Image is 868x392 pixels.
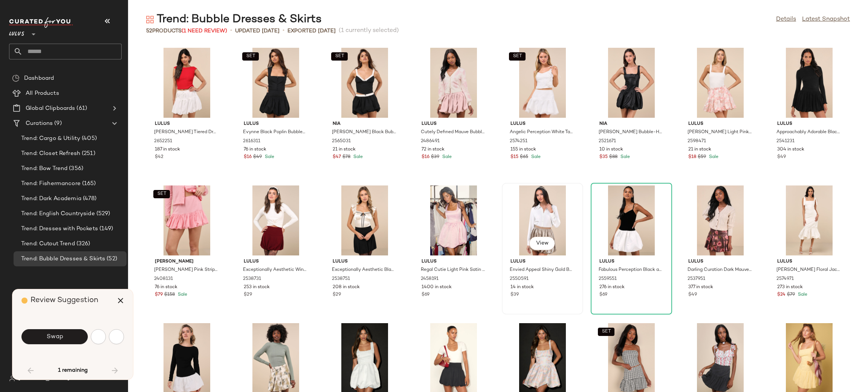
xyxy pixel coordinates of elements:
div: Trend: Bubble Dresses & Skirts [146,12,322,27]
span: 21 in stock [688,146,711,153]
span: (1 currently selected) [339,26,399,35]
span: (149) [98,225,113,233]
span: $15 [510,154,518,161]
button: View [529,237,555,250]
span: Lulus [777,121,841,128]
span: Lulus [244,258,308,265]
a: Latest Snapshot [802,15,850,24]
img: 12190241_2538731.jpg [238,185,314,255]
span: [PERSON_NAME] Black Bubble-Hem Mini Skirt [332,129,396,136]
span: 2538731 [243,276,261,283]
span: 2408131 [154,276,173,283]
span: Sale [441,155,452,160]
span: 72 in stock [422,146,445,153]
button: SET [509,52,526,61]
span: 2574971 [776,276,794,283]
span: 187 in stock [155,146,180,153]
span: 21 in stock [333,146,356,153]
span: 273 in stock [777,284,803,291]
span: $69 [599,292,607,298]
span: Trend: Bow Trend [21,164,67,173]
span: SET [512,54,522,59]
span: (326) [75,240,90,248]
button: SET [598,328,614,336]
span: (356) [67,164,83,173]
span: $158 [164,292,175,298]
img: svg%3e [146,16,154,23]
span: (9) [53,119,61,128]
span: 76 in stock [244,146,266,153]
span: 304 in stock [777,146,804,153]
span: Evynne Black Poplin Bubble-Hem Mini Skirt [243,129,307,136]
span: Trend: Closet Refresh [21,149,80,158]
img: 12364421_2408131.jpg [149,185,225,255]
span: $42 [155,154,164,161]
span: 1 remaining [58,367,88,374]
span: $79 [155,292,163,298]
span: Sale [263,155,274,160]
span: (1 Need Review) [182,28,227,34]
span: (52) [105,255,117,263]
span: 276 in stock [599,284,625,291]
span: $49 [688,292,697,298]
span: Envied Appeal Shiny Gold Bubble-Hem Mini Skirt [510,267,574,273]
img: 12322961_2574251.jpg [504,48,581,118]
span: Swap [46,333,63,340]
span: 2550591 [510,276,529,283]
img: cfy_white_logo.C9jOOHJF.svg [9,17,73,28]
span: $47 [333,154,341,161]
span: Lulus [422,121,486,128]
button: SET [331,52,348,61]
span: Sale [530,155,541,160]
span: [PERSON_NAME] Tiered Drawstring Bubble-Hem Mini Skirt [154,129,218,136]
span: $24 [777,292,785,298]
span: 208 in stock [333,284,360,291]
span: Trend: Fishermancore [21,179,81,188]
span: Sale [619,155,630,160]
img: 12181941_2538751.jpg [327,185,403,255]
span: [PERSON_NAME] Light Pink Floral Pleated Mini Skirt [688,129,752,136]
span: $49 [777,154,786,161]
img: 12124161_2541231.jpg [771,48,847,118]
img: 12494401_2598471.jpg [682,48,758,118]
span: 14 in stock [510,284,534,291]
span: SET [335,54,344,59]
span: All Products [26,89,59,98]
span: 2541231 [776,138,795,145]
span: $16 [422,154,429,161]
span: Trend: Dark Academia [21,194,81,203]
span: 1400 in stock [422,284,452,291]
span: View [536,240,549,246]
span: Lulus [688,258,752,265]
span: Dashboard [24,74,54,83]
span: Exceptionally Aesthetic Wine Red High-Rise Bubble-Hem Mini Skirt [243,267,307,273]
span: 2538751 [332,276,350,283]
span: Curations [26,119,53,128]
img: svg%3e [12,74,20,82]
span: Global Clipboards [26,104,75,113]
span: 76 in stock [155,284,177,291]
span: • [230,26,232,35]
span: Sale [176,292,187,297]
span: 2486491 [421,138,440,145]
span: [PERSON_NAME] Bubble-Hem Mini Dress [599,129,663,136]
span: Lulus [422,258,486,265]
span: $39 [431,154,439,161]
img: 2652251_02_front.jpg [149,48,225,118]
a: Details [776,15,796,24]
span: (405) [80,134,97,143]
img: 12492981_2616311.jpg [238,48,314,118]
img: 12130281_2537951.jpg [682,185,758,255]
span: Trend: Cargo & Utility [21,134,80,143]
span: SET [246,54,255,59]
img: 12255581_2550591.jpg [504,185,581,255]
span: Trend: English Countryside [21,210,95,218]
span: Lulus [777,258,841,265]
p: Exported [DATE] [287,27,336,35]
span: 2652251 [154,138,172,145]
span: $18 [688,154,696,161]
span: • [283,26,284,35]
span: (165) [81,179,96,188]
span: $49 [253,154,262,161]
img: 11925441_2486491.jpg [416,48,492,118]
